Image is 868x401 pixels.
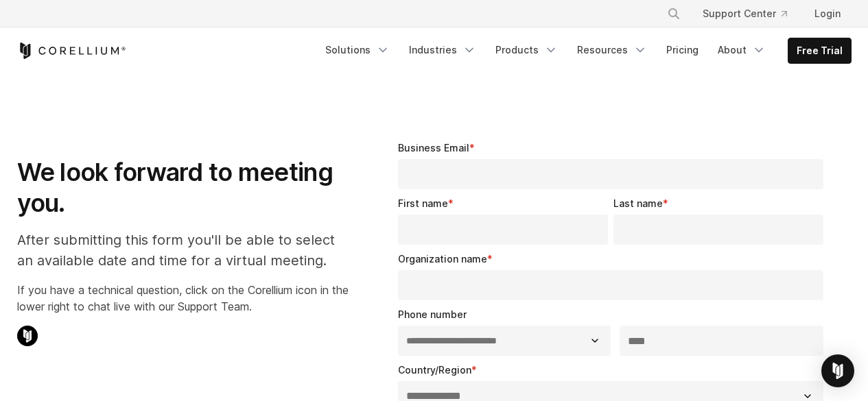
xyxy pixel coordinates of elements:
[398,308,467,320] span: Phone number
[17,326,38,346] img: Corellium Chat Icon
[317,38,852,64] div: Navigation Menu
[613,197,663,209] span: Last name
[17,282,349,315] p: If you have a technical question, click on the Corellium icon in the lower right to chat live wit...
[650,1,852,26] div: Navigation Menu
[804,1,852,26] a: Login
[398,142,469,154] span: Business Email
[821,354,854,387] div: Open Intercom Messenger
[17,230,349,271] p: After submitting this form you'll be able to select an available date and time for a virtual meet...
[398,253,487,265] span: Organization name
[788,38,851,63] a: Free Trial
[487,38,566,62] a: Products
[17,157,349,219] h1: We look forward to meeting you.
[661,1,686,26] button: Search
[398,197,448,209] span: First name
[709,38,774,62] a: About
[658,38,707,62] a: Pricing
[317,38,398,62] a: Solutions
[398,364,471,376] span: Country/Region
[17,42,126,59] a: Corellium Home
[692,1,798,26] a: Support Center
[569,38,655,62] a: Resources
[401,38,484,62] a: Industries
